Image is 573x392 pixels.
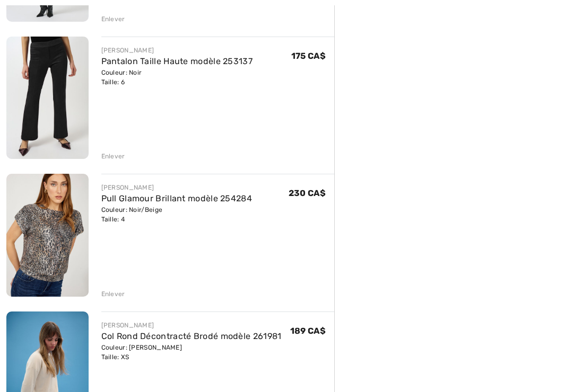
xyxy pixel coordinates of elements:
[291,51,326,61] span: 175 CA$
[101,183,253,192] div: [PERSON_NAME]
[6,174,89,297] img: Pull Glamour Brillant modèle 254284
[101,343,282,362] div: Couleur: [PERSON_NAME] Taille: XS
[289,188,326,198] span: 230 CA$
[101,46,253,55] div: [PERSON_NAME]
[101,68,253,87] div: Couleur: Noir Taille: 6
[101,152,125,161] div: Enlever
[101,14,125,24] div: Enlever
[290,326,326,336] span: 189 CA$
[101,289,125,299] div: Enlever
[101,320,282,330] div: [PERSON_NAME]
[101,56,253,66] a: Pantalon Taille Haute modèle 253137
[101,331,282,341] a: Col Rond Décontracté Brodé modèle 261981
[101,193,253,203] a: Pull Glamour Brillant modèle 254284
[6,37,89,159] img: Pantalon Taille Haute modèle 253137
[101,205,253,224] div: Couleur: Noir/Beige Taille: 4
